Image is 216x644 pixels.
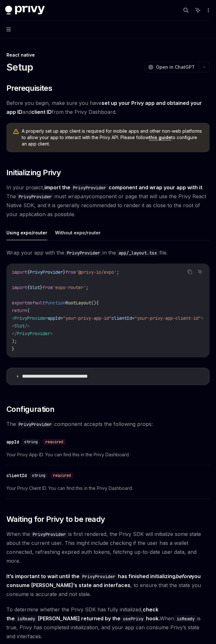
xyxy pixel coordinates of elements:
span: ); [12,338,17,344]
strong: import the component and wrap your app with it [44,184,202,191]
code: PrivyProvider [64,249,103,256]
span: { [96,300,99,306]
span: { [27,285,30,290]
span: ; [86,285,89,290]
span: < [12,323,14,329]
span: } [40,285,42,290]
span: PrivyProvider [30,269,63,275]
span: PrivyProvider [14,315,48,321]
code: PrivyProvider [16,421,54,428]
span: Your Privy Client ID. You can find this in the Privy Dashboard. [6,484,210,492]
code: PrivyProvider [30,531,68,538]
span: return [12,308,27,313]
div: required [50,472,73,479]
span: Slot [30,285,40,290]
span: Open in ChatGPT [156,64,195,70]
div: appId [6,439,19,445]
span: > [201,315,204,321]
span: Configuration [6,404,54,414]
span: } [63,269,66,275]
span: In your project, . The must wrap component or page that will use the Privy React Native SDK, and ... [6,183,210,219]
a: this guide [149,135,171,140]
span: export [12,300,27,306]
span: "your-privy-app-client-id" [135,315,201,321]
em: any [80,193,89,200]
div: React native [6,52,210,58]
span: ; [117,269,119,275]
svg: Warning [13,129,19,135]
span: PrivyProvider [17,331,50,336]
span: function [45,300,66,306]
h1: Setup [6,61,33,73]
button: Ask AI [196,268,204,276]
span: Waiting for Privy to be ready [6,514,105,524]
span: RootLayout [66,300,91,306]
span: When the is first rendered, the Privy SDK will initialize some state about the current user. This... [6,530,210,565]
span: } [12,346,14,352]
span: Before you begin, make sure you have and from the Privy Dashboard. [6,98,210,116]
span: > [50,331,53,336]
span: < [12,315,14,321]
code: usePrivy [120,615,146,622]
code: app/_layout.tsx [116,249,159,256]
button: Copy the contents from the code block [186,268,194,276]
em: before [175,573,191,579]
button: More actions [204,6,211,15]
code: isReady [15,615,38,622]
span: "your-privy-app-id" [63,315,112,321]
span: default [27,300,45,306]
img: dark logo [5,6,45,15]
span: import [12,285,27,290]
span: Your Privy App ID. You can find this in the Privy Dashboard. [6,451,210,459]
button: Without expo/router [55,225,101,240]
a: client ID [31,109,52,115]
span: = [132,315,135,321]
span: A properly set up app client is required for mobile apps and other non-web platforms to allow you... [22,128,203,147]
span: Prerequisites [6,83,52,93]
span: Initializing Privy [6,168,61,178]
span: appId [48,315,60,321]
span: { [27,269,30,275]
span: import [12,269,27,275]
span: = [60,315,63,321]
span: clientId [112,315,132,321]
div: required [43,439,66,445]
span: To determine whether the Privy SDK has fully initialized, When is true, Privy has completed initi... [6,605,210,641]
span: ( [27,308,30,313]
button: Using expo/router [6,225,47,240]
code: PrivyProvider [16,193,54,200]
span: Slot [14,323,25,329]
span: 'expo-router' [53,285,86,290]
code: isReady [174,615,197,622]
span: '@privy-io/expo' [76,269,117,275]
span: Wrap your app with the in the file. [6,248,210,257]
span: from [66,269,76,275]
strong: It’s important to wait until the has finished initializing you consume [PERSON_NAME]’s state and ... [6,573,201,588]
span: </ [12,331,17,336]
div: clientId [6,472,27,479]
button: Open in ChatGPT [144,62,199,73]
span: , to ensure that the state you consume is accurate and not stale. [6,572,210,599]
code: PrivyProvider [80,573,118,580]
span: /> [25,323,30,329]
span: The component accepts the following props: [6,420,210,428]
code: PrivyProvider [70,184,109,191]
span: from [42,285,53,290]
span: () [91,300,96,306]
a: set up your Privy app and obtained your app ID [6,100,202,115]
span: string [32,473,45,478]
span: string [24,439,38,444]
